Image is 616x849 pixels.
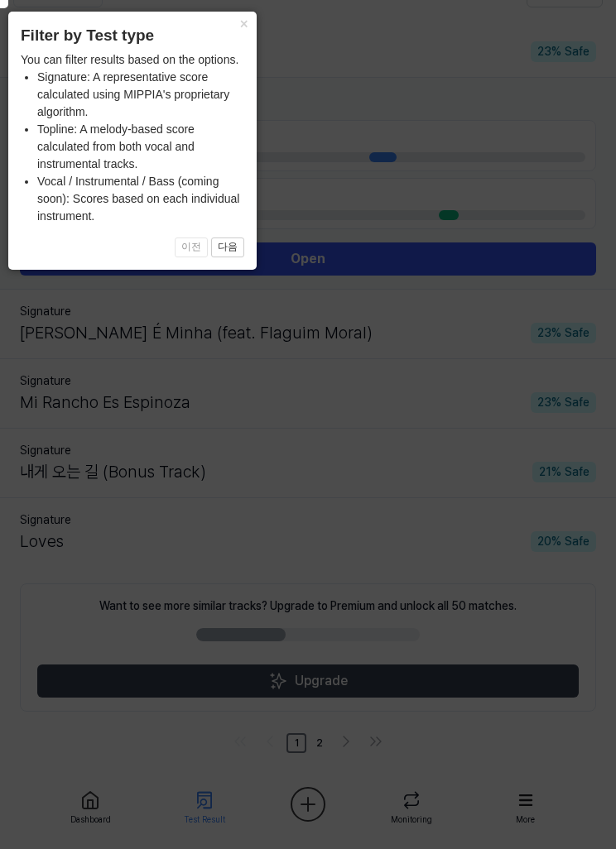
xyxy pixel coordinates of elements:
li: Vocal / Instrumental / Bass (coming soon): Scores based on each individual instrument. [37,173,244,225]
button: 다음 [211,237,244,257]
div: You can filter results based on the options. [21,51,244,225]
button: Close [230,12,257,35]
li: Signature: A representative score calculated using MIPPIA's proprietary algorithm. [37,69,244,121]
header: Filter by Test type [21,24,244,48]
li: Topline: A melody-based score calculated from both vocal and instrumental tracks. [37,121,244,173]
